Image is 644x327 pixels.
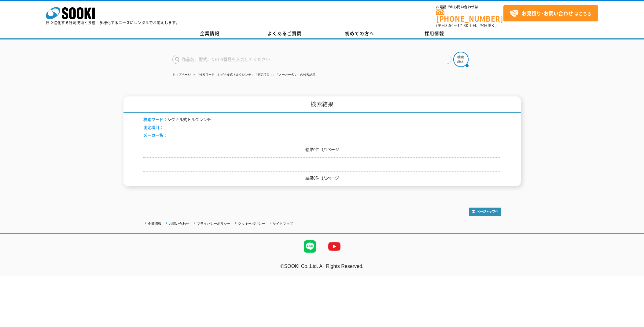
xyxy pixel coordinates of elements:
[169,222,189,225] a: お問い合わせ
[273,222,293,225] a: サイトマップ
[143,116,167,122] span: 検索ワード：
[397,29,472,38] a: 採用情報
[197,222,230,225] a: プライバシーポリシー
[247,29,322,38] a: よくあるご質問
[458,23,469,28] span: 17:30
[172,73,191,76] a: トップページ
[620,270,644,275] a: テストMail
[143,132,167,138] span: メーカー名：
[123,96,521,113] h1: 検索結果
[322,234,347,259] img: YouTube
[322,29,397,38] a: 初めての方へ
[238,222,265,225] a: クッキーポリシー
[436,23,497,28] span: (平日 ～ 土日、祝日除く)
[143,124,163,130] span: 測定項目：
[192,72,315,78] li: 「検索ワード：シグナル式トルクレンチ」「測定項目：」「メーカー名：」の検索結果
[143,146,501,153] p: 結果0件 1/1ページ
[436,5,503,9] span: お電話でのお問い合わせは
[522,9,573,17] strong: お見積り･お問い合わせ
[510,9,591,18] span: はこちら
[469,208,501,216] img: トップページへ
[172,29,247,38] a: 企業情報
[143,175,501,181] p: 結果0件 1/1ページ
[298,234,322,259] img: LINE
[172,55,451,64] input: 商品名、型式、NETIS番号を入力してください
[345,30,374,37] span: 初めての方へ
[143,116,211,123] li: シグナル式トルクレンチ
[445,23,454,28] span: 8:50
[46,21,180,24] p: 日々進化する計測技術と多種・多様化するニーズにレンタルでお応えします。
[503,5,598,21] a: お見積り･お問い合わせはこちら
[436,9,503,22] a: [PHONE_NUMBER]
[148,222,161,225] a: 企業情報
[453,52,469,67] img: btn_search.png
